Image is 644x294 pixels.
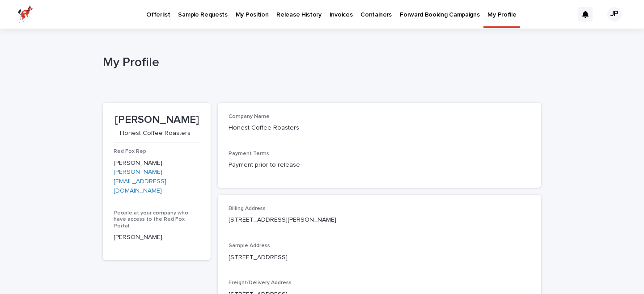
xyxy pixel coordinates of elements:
[114,113,200,126] p: [PERSON_NAME]
[229,253,530,262] p: [STREET_ADDRESS]
[229,243,270,248] span: Sample Address
[103,55,541,71] h1: My Profile
[18,5,33,23] img: zttTXibQQrCfv9chImQE
[229,160,530,170] p: Payment prior to release
[229,123,322,133] p: Honest Coffee Roasters
[607,7,622,21] div: JP
[114,149,146,154] span: Red Fox Rep
[114,130,196,137] p: Honest Coffee Roasters
[114,169,166,194] a: [PERSON_NAME][EMAIL_ADDRESS][DOMAIN_NAME]
[229,151,269,156] span: Payment Terms
[114,159,200,196] p: [PERSON_NAME]:
[114,210,188,229] span: People at your company who have access to the Red Fox Portal
[114,233,200,242] p: [PERSON_NAME]
[229,215,530,225] p: [STREET_ADDRESS][PERSON_NAME]
[229,206,266,211] span: Billing Address
[229,280,292,286] span: Freight/Delivery Address
[229,114,270,119] span: Company Name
